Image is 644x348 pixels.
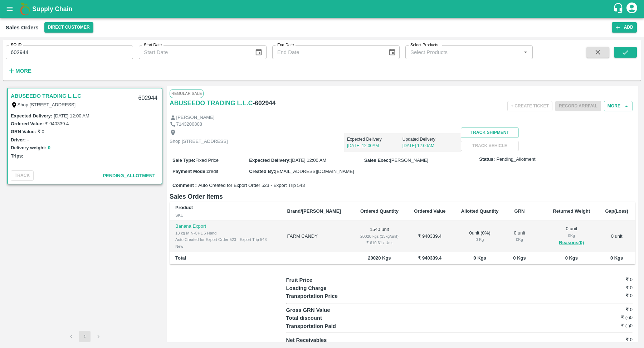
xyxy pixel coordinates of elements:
[286,276,373,284] p: Fruit Price
[286,322,373,330] p: Transportation Paid
[48,144,50,152] button: 0
[6,45,133,59] input: Enter SO ID
[15,68,31,74] strong: More
[11,121,44,126] label: Ordered Value:
[18,2,32,16] img: logo
[551,239,592,247] button: Reasons(0)
[170,138,228,145] p: Shop [STREET_ADDRESS]
[575,284,633,291] h6: ₹ 0
[277,42,294,48] label: End Date
[418,255,441,261] b: ₹ 940339.4
[358,233,401,240] div: 20020 kgs (13kg/unit)
[11,137,26,142] label: Driver:
[6,65,33,77] button: More
[11,113,52,119] label: Expected Delivery :
[32,4,613,14] a: Supply Chain
[514,208,525,214] b: GRN
[605,208,628,214] b: Gap(Loss)
[286,284,373,292] p: Loading Charge
[175,243,276,250] div: New
[170,192,635,202] h6: Sales Order Items
[282,221,352,252] td: FARM CANDY
[613,3,625,15] div: customer-support
[144,42,162,48] label: Start Date
[175,255,186,261] b: Total
[408,48,519,57] input: Select Products
[6,23,39,32] div: Sales Orders
[11,129,36,134] label: GRN Value:
[368,255,391,261] b: 20020 Kgs
[414,208,445,214] b: Ordered Value
[176,114,215,121] p: [PERSON_NAME]
[134,90,162,107] div: 602944
[172,182,197,189] label: Comment :
[38,129,44,134] label: ₹ 0
[175,205,193,210] b: Product
[54,113,89,119] label: [DATE] 12:00 AM
[1,1,18,17] button: open drawer
[565,255,578,261] b: 0 Kgs
[275,169,354,174] span: [EMAIL_ADDRESS][DOMAIN_NAME]
[598,221,635,252] td: 0 unit
[360,208,399,214] b: Ordered Quantity
[512,230,527,243] div: 0 unit
[352,221,406,252] td: 1540 unit
[170,98,253,108] a: ABUSEEDO TRADING L.L.C
[390,158,428,163] span: [PERSON_NAME]
[551,232,592,239] div: 0 Kg
[553,208,590,214] b: Returned Weight
[44,22,93,33] button: Select DC
[402,136,458,142] p: Updated Delivery
[459,230,501,243] div: 0 unit ( 0 %)
[79,331,91,342] button: page 1
[385,45,399,59] button: Choose date
[172,158,195,163] label: Sale Type :
[551,226,592,247] div: 0 unit
[11,145,47,150] label: Delivery weight:
[11,91,81,101] a: ABUSEEDO TRADING L.L.C
[555,103,601,108] span: Please dispatch the trip before ending
[249,158,291,163] label: Expected Delivery :
[172,169,207,174] label: Payment Mode :
[11,153,23,159] label: Trips:
[604,101,633,111] button: More
[575,314,633,321] h6: ₹ (-)0
[612,22,637,33] button: Add
[347,136,402,142] p: Expected Delivery
[176,121,202,128] p: 7143200808
[496,156,535,163] span: Pending_Allotment
[473,255,486,261] b: 0 Kgs
[291,158,326,163] span: [DATE] 12:00 AM
[175,223,276,230] p: Banana Export
[512,236,527,243] div: 0 Kg
[272,45,382,59] input: End Date
[175,236,276,243] div: Auto Created for Export Order 523 - Export Trip 543
[625,1,638,16] div: account of current user
[479,156,495,163] label: Status:
[575,336,633,343] h6: ₹ 0
[64,331,105,342] nav: pagination navigation
[461,127,519,138] button: Track Shipment
[252,45,265,59] button: Choose date
[410,42,438,48] label: Select Products
[195,158,219,163] span: Fixed Price
[18,102,76,107] label: Shop [STREET_ADDRESS]
[347,142,402,149] p: [DATE] 12:00AM
[575,292,633,299] h6: ₹ 0
[610,255,623,261] b: 0 Kgs
[461,208,499,214] b: Allotted Quantity
[364,158,390,163] label: Sales Exec :
[575,276,633,283] h6: ₹ 0
[207,169,218,174] span: credit
[11,42,21,48] label: SO ID
[521,48,530,57] button: Open
[286,292,373,300] p: Transportation Price
[513,255,526,261] b: 0 Kgs
[286,306,373,314] p: Gross GRN Value
[358,240,401,246] div: ₹ 610.61 / Unit
[139,45,249,59] input: Start Date
[286,336,373,344] p: Net Receivables
[253,98,275,108] h6: - 602944
[459,236,501,243] div: 0 Kg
